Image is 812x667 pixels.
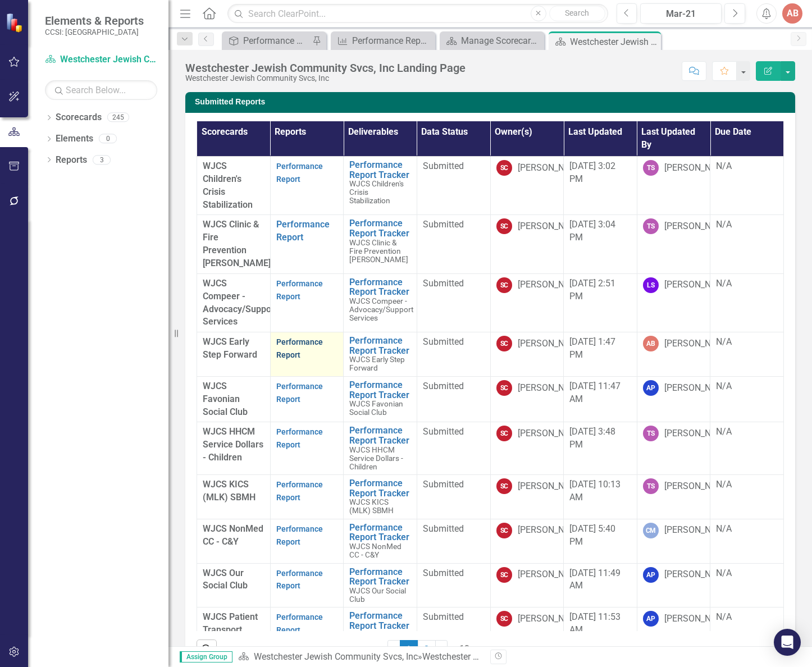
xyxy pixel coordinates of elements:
[349,631,395,648] span: WJCS Patient Transport
[664,382,732,395] div: [PERSON_NAME]
[203,336,257,360] span: WJCS Early Step Forward
[276,613,323,634] a: Performance Report
[716,611,778,624] div: N/A
[518,480,585,493] div: [PERSON_NAME]
[490,519,564,563] td: Double-Click to Edit
[417,563,490,607] td: Double-Click to Edit
[270,563,344,607] td: Double-Click to Edit
[496,478,512,494] div: SC
[716,160,778,173] div: N/A
[440,644,443,655] span: ›
[6,13,25,33] img: ClearPoint Strategy
[496,277,512,293] div: SC
[56,111,102,124] a: Scorecards
[496,218,512,234] div: SC
[270,332,344,377] td: Double-Click to Edit
[710,607,784,652] td: Double-Click to Edit
[276,219,330,243] a: Performance Report
[710,519,784,563] td: Double-Click to Edit
[518,162,585,175] div: [PERSON_NAME]
[423,381,464,391] span: Submitted
[349,445,403,471] span: WJCS HHCM Service Dollars - Children
[664,524,732,537] div: [PERSON_NAME]
[203,219,271,268] span: WJCS Clinic & Fire Prevention [PERSON_NAME]
[195,98,790,106] h3: Submitted Reports
[349,523,411,542] a: Performance Report Tracker
[644,7,718,21] div: Mar-21
[569,277,631,303] div: [DATE] 2:51 PM
[664,613,732,625] div: [PERSON_NAME]
[710,332,784,377] td: Double-Click to Edit
[710,376,784,422] td: Double-Click to Edit
[349,586,406,604] span: WJCS Our Social Club
[643,478,659,494] div: TS
[203,161,253,210] span: WJCS Children's Crisis Stabilization
[349,336,411,355] a: Performance Report Tracker
[518,278,585,291] div: [PERSON_NAME]
[185,62,466,74] div: Westchester Jewish Community Svcs, Inc Landing Page
[716,380,778,393] div: N/A
[349,478,411,498] a: Performance Report Tracker
[276,480,323,502] a: Performance Report
[569,380,631,406] div: [DATE] 11:47 AM
[243,34,309,48] div: Performance Report Tracker
[716,567,778,580] div: N/A
[664,480,732,493] div: [PERSON_NAME]
[518,382,585,395] div: [PERSON_NAME]
[716,277,778,290] div: N/A
[270,157,344,215] td: Double-Click to Edit
[643,523,659,538] div: CM
[710,475,784,519] td: Double-Click to Edit
[349,426,411,445] a: Performance Report Tracker
[344,332,417,377] td: Double-Click to Edit Right Click for Context Menu
[716,336,778,349] div: N/A
[518,568,585,581] div: [PERSON_NAME]
[774,629,801,656] div: Open Intercom Messenger
[417,519,490,563] td: Double-Click to Edit
[45,80,157,100] input: Search Below...
[782,3,802,24] button: AB
[349,611,411,631] a: Performance Report Tracker
[349,380,411,400] a: Performance Report Tracker
[423,523,464,534] span: Submitted
[664,427,732,440] div: [PERSON_NAME]
[569,611,631,637] div: [DATE] 11:53 AM
[270,475,344,519] td: Double-Click to Edit
[518,524,585,537] div: [PERSON_NAME]
[423,479,464,490] span: Submitted
[569,218,631,244] div: [DATE] 3:04 PM
[344,563,417,607] td: Double-Click to Edit Right Click for Context Menu
[423,568,464,578] span: Submitted
[417,607,490,652] td: Double-Click to Edit
[349,218,411,238] a: Performance Report Tracker
[643,380,659,396] div: AP
[496,523,512,538] div: SC
[276,279,323,301] a: Performance Report
[344,215,417,273] td: Double-Click to Edit Right Click for Context Menu
[393,644,395,655] span: ‹
[203,426,263,463] span: WJCS HHCM Service Dollars - Children
[276,427,323,449] a: Performance Report
[344,475,417,519] td: Double-Click to Edit Right Click for Context Menu
[549,6,605,21] button: Search
[664,337,732,350] div: [PERSON_NAME]
[349,355,405,372] span: WJCS Early Step Forward
[490,475,564,519] td: Double-Click to Edit
[417,332,490,377] td: Double-Click to Edit
[185,74,466,83] div: Westchester Jewish Community Svcs, Inc
[276,524,323,546] a: Performance Report
[180,651,232,663] span: Assign Group
[643,277,659,293] div: LS
[276,382,323,404] a: Performance Report
[490,332,564,377] td: Double-Click to Edit
[496,567,512,583] div: SC
[490,215,564,273] td: Double-Click to Edit
[45,28,144,36] small: CCSI: [GEOGRAPHIC_DATA]
[417,422,490,475] td: Double-Click to Edit
[344,422,417,475] td: Double-Click to Edit Right Click for Context Menu
[203,278,277,327] span: WJCS Compeer - Advocacy/Support Services
[93,155,111,165] div: 3
[643,567,659,583] div: AP
[344,376,417,422] td: Double-Click to Edit Right Click for Context Menu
